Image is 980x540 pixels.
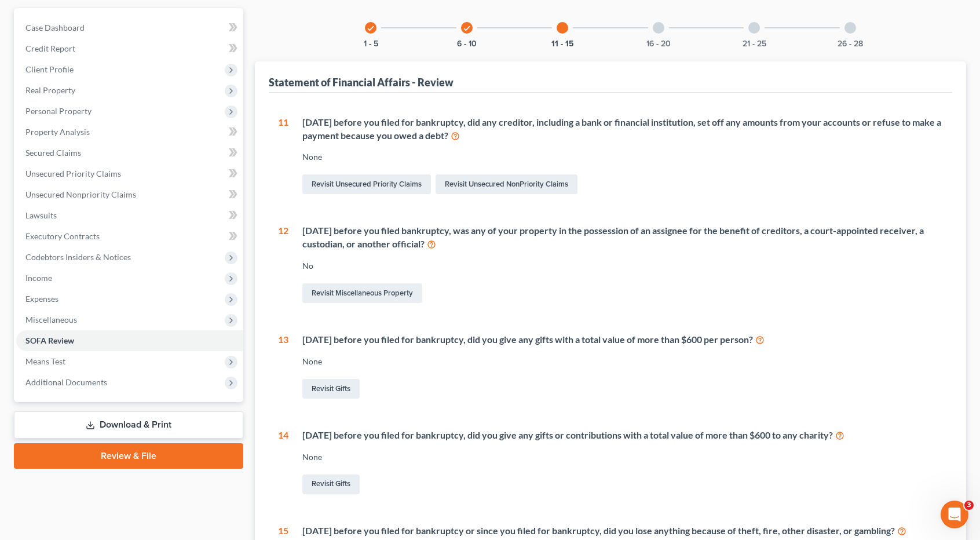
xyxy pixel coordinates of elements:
div: [DATE] before you filed for bankruptcy, did you give any gifts with a total value of more than $6... [302,333,943,346]
a: Credit Report [16,38,243,59]
a: Revisit Gifts [302,475,360,494]
a: Secured Claims [16,143,243,163]
a: Case Dashboard [16,17,243,38]
div: Statement of Financial Affairs - Review [269,75,454,89]
span: Real Property [25,85,75,95]
div: 14 [278,429,288,497]
div: No [302,260,943,272]
button: 1 - 5 [364,40,378,48]
a: Revisit Unsecured Priority Claims [302,174,431,194]
span: Credit Report [25,43,75,53]
button: 26 - 28 [838,40,863,48]
div: [DATE] before you filed for bankruptcy, did you give any gifts or contributions with a total valu... [302,429,943,442]
a: Revisit Gifts [302,379,360,399]
span: SOFA Review [25,335,74,345]
iframe: Intercom live chat [941,501,968,528]
button: 6 - 10 [457,40,477,48]
span: Income [25,273,52,283]
span: Means Test [25,356,65,366]
a: Lawsuits [16,205,243,226]
div: [DATE] before you filed for bankruptcy or since you filed for bankruptcy, did you lose anything b... [302,524,943,538]
div: [DATE] before you filed for bankruptcy, did any creditor, including a bank or financial instituti... [302,116,943,143]
span: Expenses [25,294,58,304]
span: Client Profile [25,64,74,74]
span: Unsecured Nonpriority Claims [25,189,136,199]
span: Miscellaneous [25,315,77,324]
button: 11 - 15 [551,40,574,48]
a: Revisit Unsecured NonPriority Claims [436,174,577,194]
span: Secured Claims [25,148,81,158]
span: Additional Documents [25,377,107,387]
button: 16 - 20 [646,40,671,48]
button: 21 - 25 [743,40,766,48]
a: Review & File [14,443,243,469]
div: 12 [278,224,288,305]
span: Property Analysis [25,127,90,137]
span: Lawsuits [25,210,57,220]
div: None [302,151,943,163]
div: 11 [278,116,288,197]
a: SOFA Review [16,330,243,351]
span: Unsecured Priority Claims [25,169,121,178]
div: [DATE] before you filed bankruptcy, was any of your property in the possession of an assignee for... [302,224,943,251]
a: Unsecured Priority Claims [16,163,243,184]
span: Case Dashboard [25,23,85,32]
div: 13 [278,333,288,401]
div: None [302,356,943,367]
a: Unsecured Nonpriority Claims [16,184,243,205]
a: Property Analysis [16,122,243,143]
span: Executory Contracts [25,231,100,241]
div: None [302,451,943,463]
i: check [367,24,375,32]
a: Revisit Miscellaneous Property [302,283,422,303]
span: Codebtors Insiders & Notices [25,252,131,262]
a: Executory Contracts [16,226,243,247]
i: check [463,24,471,32]
span: Personal Property [25,106,92,116]
span: 3 [964,501,974,510]
a: Download & Print [14,411,243,439]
